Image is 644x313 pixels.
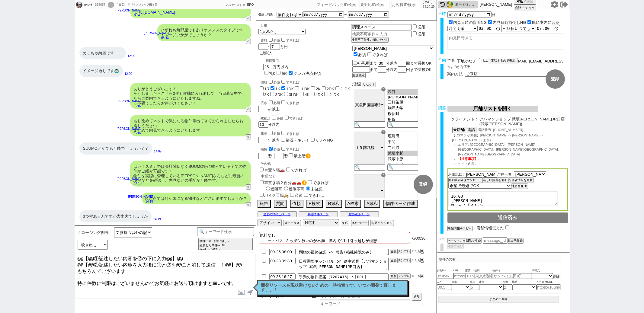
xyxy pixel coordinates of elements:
span: スミカ [411,274,420,278]
div: めっちゃ綺麗です！！ [79,47,126,59]
label: できれば [280,132,300,136]
div: まで 分以内 [352,60,434,67]
span: 【注意事項】 [458,157,478,161]
div: ☓ [381,87,386,91]
span: 築年 [470,280,479,285]
span: 建物 [479,280,503,285]
button: 候補物件ページ [299,211,338,217]
label: できれば [280,148,300,151]
label: 1R [264,87,270,91]
div: まちだわかな [455,2,476,7]
div: 年以内 [258,130,351,143]
label: 1K [275,87,280,91]
span: 案内方法 [447,72,463,76]
input: タスクの内容を詳細に [320,293,410,299]
span: 00:30 [416,236,426,241]
input: 🔍 [387,164,418,171]
button: 更新 [390,249,397,254]
label: 2DK [327,87,334,91]
div: はい！スミカでは会社関係なくSUUMO等に載っている全ての物件がご紹介可能です！ 物件を実際に管理している[PERSON_NAME]さんなどに最新の現況などを確認し、内見などの手配が可能です。 [130,161,251,187]
input: 車種など [260,173,304,179]
button: 空室確認ページ [340,211,379,217]
span: ※よみがな不要 [447,65,471,69]
span: 送客 [438,237,446,242]
label: できれば [303,193,325,198]
button: A緩和 [364,200,380,208]
input: 🔍 [354,164,385,171]
div: かなえ [83,2,93,7]
button: テンプレ [397,273,411,279]
button: 物件不明 （良い無し） 緩和した条件→OK (物件への感想) [198,238,253,253]
div: 初期費用 [266,59,321,63]
span: 吹出No [437,268,453,273]
span: 広さ [437,280,452,285]
option: 鹿島田 [387,133,418,139]
div: もし改めてネットで気になる物件等出てきておられましたらお送りください！ まとめて内見できるようにいたします [130,115,251,136]
span: URL [453,268,466,273]
span: 会話チェック [515,6,535,10]
div: 615657 [93,2,107,7]
div: 世帯 [261,24,351,28]
label: バイク置場🛵 [258,193,289,198]
option: 桜新町 [387,111,418,117]
input: 近隣不可 [284,187,288,190]
input: 🔍 [387,121,418,128]
input: message_id [483,237,507,244]
p: 物件の共有 [437,256,561,263]
input: お電話口 [465,171,497,177]
p: 14:18 [128,199,153,204]
div: 間取 [261,79,351,85]
label: できれば [280,39,300,42]
option: [PERSON_NAME][GEOGRAPHIC_DATA][PERSON_NAME] [387,95,418,100]
button: 送信済み [447,212,568,223]
option: 平間 [387,139,418,145]
input: できれば [285,116,289,120]
option: 駒沢大学 [387,105,418,111]
span: 回まで乗換OK [406,67,432,72]
span: スミカ_BPO [236,3,254,6]
p: 12:02 [117,104,142,109]
p: 14:09 [154,149,162,154]
button: 更新 [390,273,397,279]
input: https://suumo.jp/chintai/jnc_000022489271 [537,284,561,290]
p: 12:02 [117,131,142,136]
label: 近隣不可 [283,187,305,191]
span: ご担当者: [497,172,513,177]
span: 家賃 [466,268,475,273]
button: ↺ [246,134,251,139]
label: できれば [307,180,328,185]
input: https://suumo.jp/chintai/jnc_000022489271 [453,273,466,279]
p: 14:19 [153,217,161,222]
input: できれば [281,38,285,42]
input: 30.5 [437,284,452,290]
span: 必須 [274,81,280,84]
input: できれば [308,180,312,184]
p: 開発リソースを現状割けないための一時措置です、いつか開発で直します、、！ [261,283,404,292]
span: 必須 [295,193,303,198]
div: ㎡以上 [258,99,351,112]
span: ・店舗情報伝えた [473,226,504,230]
option: 武蔵新城 [387,162,418,168]
input: 東京都港区海岸３ [475,273,493,279]
button: まとめて登録 [438,296,559,302]
span: 必須 [274,132,280,136]
button: ↺ [246,16,251,21]
input: できれば [281,131,285,135]
label: 4LDK [329,92,339,97]
button: ☎店舗に電話 [452,127,476,133]
span: 必須 [274,148,280,151]
span: スミカ [226,3,235,6]
div: 階数 [261,146,351,152]
input: できれば [281,80,285,84]
span: 階数 [503,280,512,285]
p: [PERSON_NAME] [117,126,142,131]
label: できれば [280,101,300,105]
button: 追加 [412,293,421,301]
div: ☓ [381,173,386,177]
p: [PERSON_NAME] [117,99,142,104]
label: 内見日時の質問NG [453,20,487,25]
button: 範囲検索 [352,73,366,78]
input: サンハイム田町 [493,273,532,279]
input: できれば [367,52,371,56]
label: 駐込 [264,51,272,56]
